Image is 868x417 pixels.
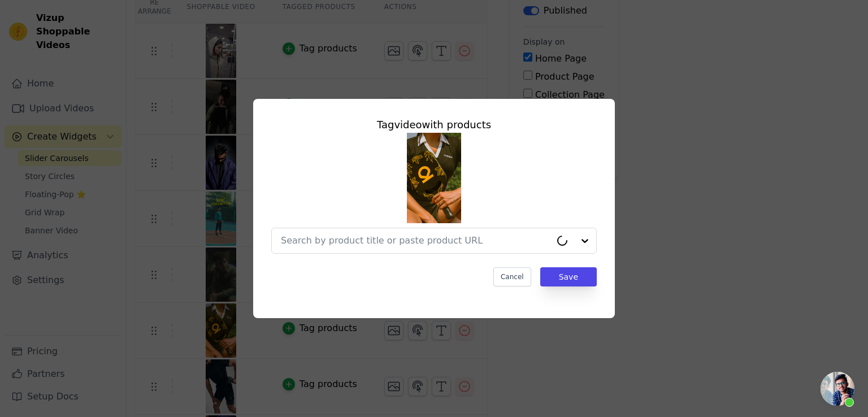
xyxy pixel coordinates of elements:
[407,133,461,223] img: reel-preview-chkokkostore.myshopify.com-3649566976818983293_7306476717.jpeg
[271,117,597,133] div: Tag video with products
[281,234,551,247] input: Search by product title or paste product URL
[821,372,854,406] a: Open chat
[493,267,531,286] button: Cancel
[540,267,597,286] button: Save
